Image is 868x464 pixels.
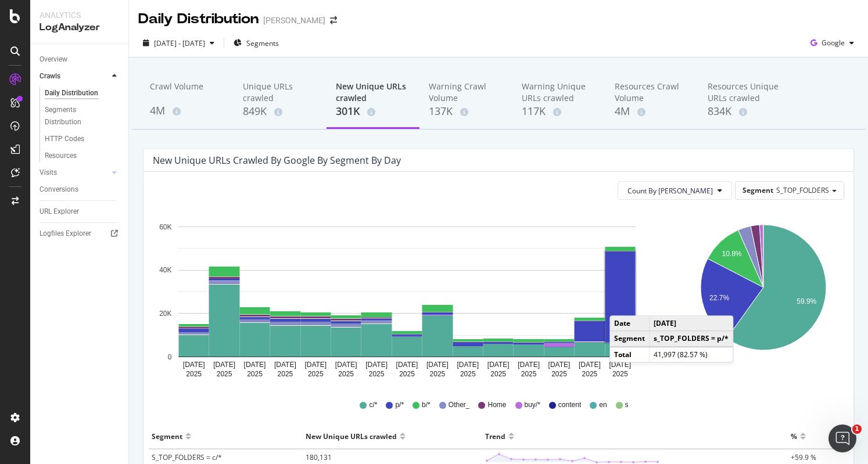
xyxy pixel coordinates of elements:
[806,34,859,52] button: Google
[609,361,631,369] text: [DATE]
[150,81,224,103] div: Crawl Volume
[40,228,120,240] a: Logfiles Explorer
[40,206,79,218] div: URL Explorer
[399,370,415,378] text: 2025
[330,16,337,24] div: arrow-right-arrow-left
[138,9,259,29] div: Daily Distribution
[186,370,202,378] text: 2025
[159,310,171,318] text: 20K
[308,370,324,378] text: 2025
[40,167,109,179] a: Visits
[610,316,650,332] td: Date
[708,104,782,119] div: 834K
[797,297,816,305] text: 59.9%
[708,81,782,104] div: Resources Unique URLs crawled
[150,103,224,118] div: 4M
[518,361,540,369] text: [DATE]
[159,223,171,231] text: 60K
[743,185,773,195] span: Segment
[45,87,120,99] a: Daily Distribution
[40,53,67,66] div: Overview
[306,452,332,462] span: 180,131
[582,370,598,378] text: 2025
[306,427,397,445] div: New Unique URLs crawled
[485,427,505,445] div: Trend
[45,87,98,99] div: Daily Distribution
[457,361,479,369] text: [DATE]
[274,361,296,369] text: [DATE]
[45,104,120,128] a: Segments Distribution
[650,331,733,347] td: s_TOP_FOLDERS = p/*
[610,347,650,362] td: Total
[487,361,510,369] text: [DATE]
[521,370,537,378] text: 2025
[45,104,109,128] div: Segments Distribution
[791,427,797,445] div: %
[336,81,410,104] div: New Unique URLs crawled
[336,104,410,119] div: 301K
[776,185,829,195] span: S_TOP_FOLDERS
[369,370,385,378] text: 2025
[426,361,449,369] text: [DATE]
[615,81,689,104] div: Resources Crawl Volume
[243,81,317,104] div: Unique URLs crawled
[525,400,540,410] span: buy/*
[625,400,629,410] span: s
[791,452,816,462] span: +59.9 %
[40,21,119,34] div: LogAnalyzer
[579,361,601,369] text: [DATE]
[460,370,476,378] text: 2025
[490,370,506,378] text: 2025
[153,209,661,383] svg: A chart.
[627,186,713,196] span: Count By Day
[610,331,650,347] td: Segment
[551,370,567,378] text: 2025
[45,150,120,162] a: Resources
[40,167,57,179] div: Visits
[243,104,317,119] div: 849K
[244,361,266,369] text: [DATE]
[449,400,470,410] span: Other_
[599,400,607,410] span: en
[247,370,263,378] text: 2025
[40,184,78,196] div: Conversions
[684,209,842,383] svg: A chart.
[246,38,279,48] span: Segments
[40,53,120,66] a: Overview
[40,70,60,82] div: Crawls
[154,38,205,48] span: [DATE] - [DATE]
[335,361,357,369] text: [DATE]
[487,400,506,410] span: Home
[365,361,388,369] text: [DATE]
[522,81,596,104] div: Warning Unique URLs crawled
[229,34,284,52] button: Segments
[396,361,418,369] text: [DATE]
[183,361,205,369] text: [DATE]
[615,104,689,119] div: 4M
[304,361,327,369] text: [DATE]
[558,400,581,410] span: content
[138,34,219,52] button: [DATE] - [DATE]
[217,370,232,378] text: 2025
[650,316,733,332] td: [DATE]
[40,206,120,218] a: URL Explorer
[430,370,446,378] text: 2025
[45,133,84,145] div: HTTP Codes
[45,150,77,162] div: Resources
[159,267,171,275] text: 40K
[152,452,222,462] span: S_TOP_FOLDERS = c/*
[722,250,741,258] text: 10.8%
[153,154,401,166] div: New Unique URLs crawled by google by Segment by Day
[213,361,235,369] text: [DATE]
[618,181,732,200] button: Count By [PERSON_NAME]
[709,294,729,303] text: 22.7%
[40,184,120,196] a: Conversions
[278,370,293,378] text: 2025
[40,228,91,240] div: Logfiles Explorer
[168,353,172,361] text: 0
[650,347,733,362] td: 41,997 (82.57 %)
[263,15,325,26] div: [PERSON_NAME]
[522,104,596,119] div: 117K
